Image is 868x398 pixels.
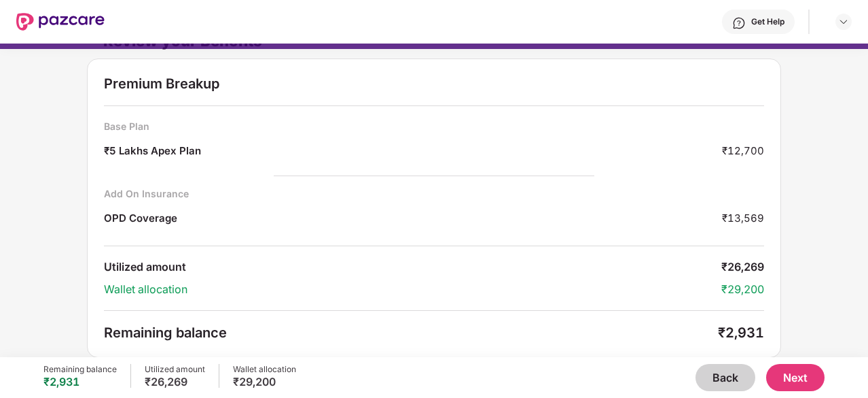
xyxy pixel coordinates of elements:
div: ₹29,200 [721,282,764,297]
div: Wallet allocation [233,364,296,375]
button: Next [766,364,825,391]
div: Wallet allocation [104,282,721,297]
div: Utilized amount [145,364,205,375]
img: svg+xml;base64,PHN2ZyBpZD0iRHJvcGRvd24tMzJ4MzIiIHhtbG5zPSJodHRwOi8vd3d3LnczLm9yZy8yMDAwL3N2ZyIgd2... [838,16,849,27]
div: ₹2,931 [43,375,117,388]
img: New Pazcare Logo [16,13,105,31]
div: ₹26,269 [145,375,205,388]
div: Get Help [751,16,784,27]
button: Back [695,364,755,391]
div: Premium Breakup [104,76,764,92]
div: ₹12,700 [722,144,764,162]
div: Utilized amount [104,260,721,274]
div: ₹26,269 [721,260,764,274]
div: Remaining balance [43,364,117,375]
div: OPD Coverage [104,211,177,229]
img: svg+xml;base64,PHN2ZyBpZD0iSGVscC0zMngzMiIgeG1sbnM9Imh0dHA6Ly93d3cudzMub3JnLzIwMDAvc3ZnIiB3aWR0aD... [732,16,746,30]
div: ₹29,200 [233,375,296,388]
div: Base Plan [104,120,764,133]
div: Remaining balance [104,325,718,341]
div: ₹13,569 [722,211,764,229]
div: Add On Insurance [104,187,764,200]
div: ₹5 Lakhs Apex Plan [104,144,201,162]
div: ₹2,931 [718,325,764,341]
